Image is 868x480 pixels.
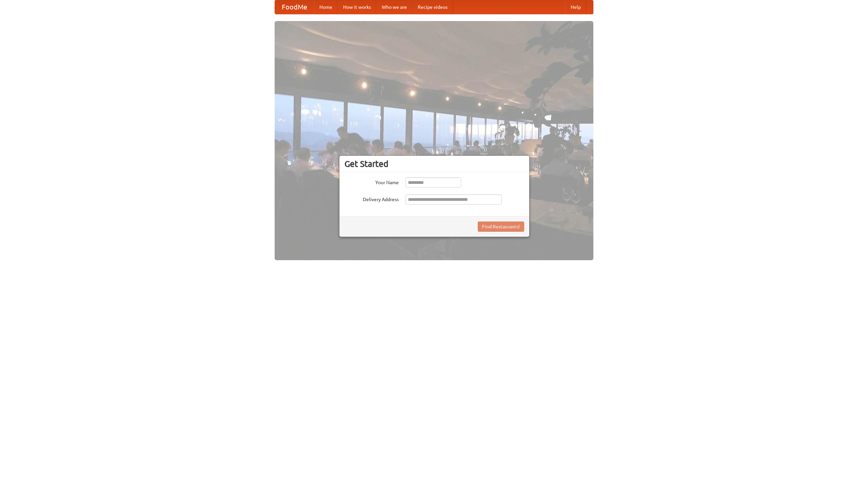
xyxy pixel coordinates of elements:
label: Your Name [344,177,399,186]
label: Delivery Address [344,194,399,203]
a: How it works [338,0,376,14]
a: FoodMe [275,0,314,14]
h3: Get Started [344,159,524,169]
button: Find Restaurants! [478,222,524,232]
a: Who we are [376,0,412,14]
a: Recipe videos [412,0,453,14]
a: Help [565,0,586,14]
a: Home [314,0,338,14]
